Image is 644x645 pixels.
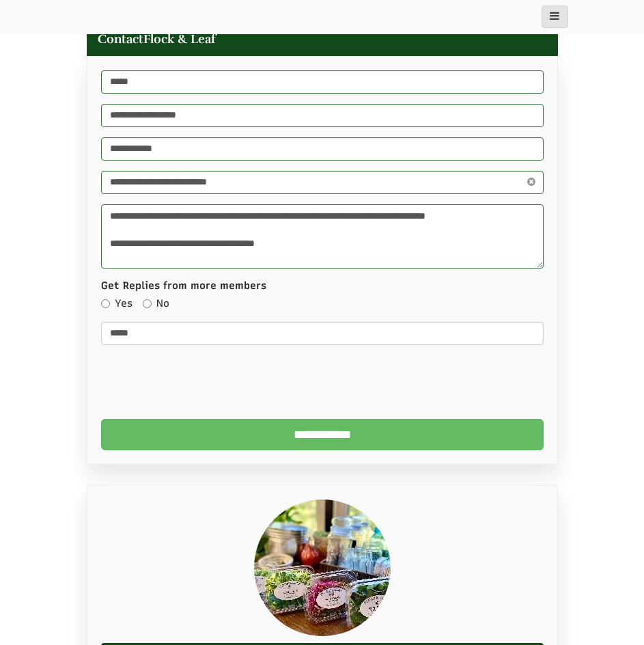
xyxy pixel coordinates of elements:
[254,499,391,636] img: Flock & Leaf Microgreen Farmer
[542,5,568,28] button: main_menu
[143,299,152,308] input: No
[143,297,169,311] label: No
[101,297,132,311] label: Yes
[87,23,558,55] h1: Contact
[101,279,266,293] label: Get Replies from more members
[101,355,309,409] iframe: reCAPTCHA
[101,299,110,308] input: Yes
[143,31,216,48] span: Flock & Leaf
